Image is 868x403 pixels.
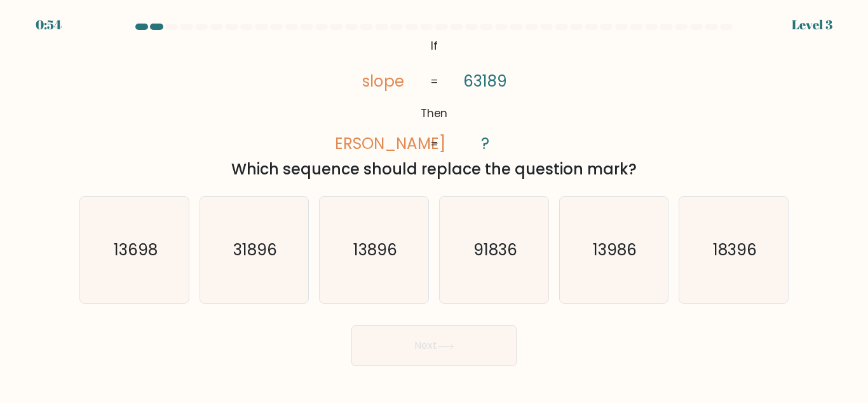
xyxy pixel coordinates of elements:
[336,35,532,156] svg: @import url('[URL][DOMAIN_NAME]);
[463,70,507,92] tspan: 63189
[362,70,404,92] tspan: slope
[421,106,448,121] tspan: Then
[233,239,277,261] text: 31896
[593,239,637,261] text: 13986
[320,132,446,155] tspan: [PERSON_NAME]
[430,74,438,89] tspan: =
[430,136,438,152] tspan: =
[473,239,517,261] text: 91836
[353,239,397,261] text: 13896
[113,239,157,261] text: 13698
[36,15,62,34] div: 0:54
[481,133,489,155] tspan: ?
[792,15,832,34] div: Level 3
[431,38,438,53] tspan: If
[87,158,781,181] div: Which sequence should replace the question mark?
[351,325,517,366] button: Next
[713,239,757,261] text: 18396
